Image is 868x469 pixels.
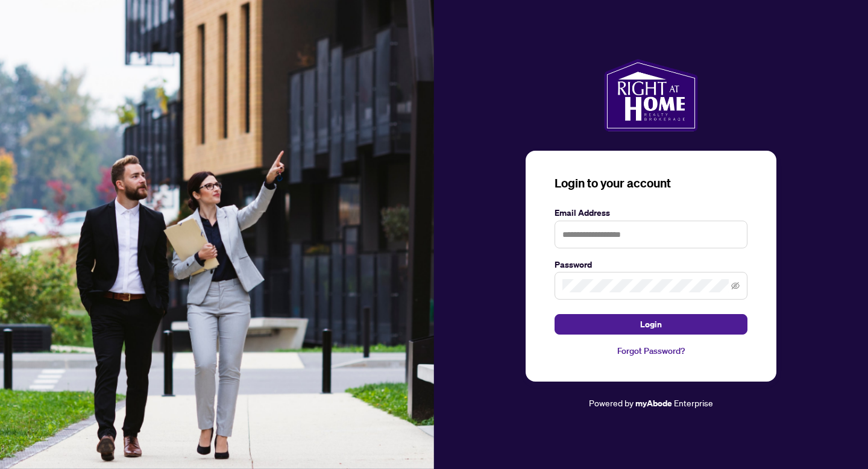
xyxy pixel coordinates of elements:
a: Forgot Password? [555,344,747,357]
h3: Login to your account [555,175,747,192]
span: Powered by [589,397,634,408]
a: myAbode [635,397,672,410]
span: eye-invisible [731,282,740,290]
label: Password [555,258,747,271]
img: ma-logo [604,59,697,131]
label: Email Address [555,206,747,219]
span: Login [640,315,662,334]
span: Enterprise [674,397,713,408]
button: Login [555,314,747,335]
